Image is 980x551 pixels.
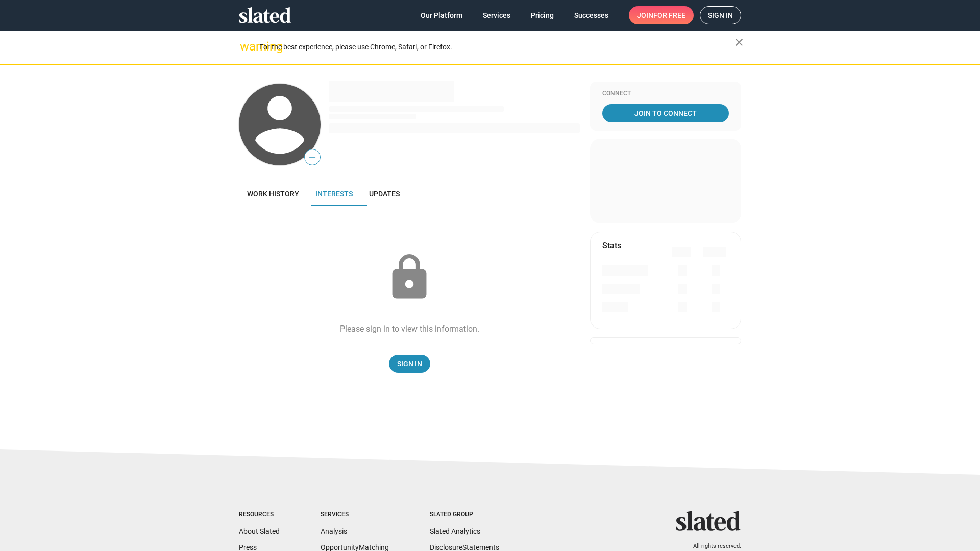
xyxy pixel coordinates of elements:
[629,6,694,24] a: Joinfor free
[421,6,462,24] span: Our Platform
[340,323,479,334] div: Please sign in to view this information.
[321,527,347,535] a: Analysis
[430,511,499,519] div: Slated Group
[733,36,745,48] mat-icon: close
[483,6,510,24] span: Services
[602,240,621,251] mat-card-title: Stats
[475,6,519,24] a: Services
[239,527,280,535] a: About Slated
[604,104,727,122] span: Join To Connect
[430,527,480,535] a: Slated Analytics
[700,6,741,24] a: Sign in
[523,6,562,24] a: Pricing
[602,90,729,98] div: Connect
[361,182,408,206] a: Updates
[653,6,685,24] span: for free
[531,6,554,24] span: Pricing
[240,40,252,53] mat-icon: warning
[321,511,389,519] div: Services
[247,190,299,198] span: Work history
[384,252,435,303] mat-icon: lock
[239,511,280,519] div: Resources
[315,190,353,198] span: Interests
[602,104,729,122] a: Join To Connect
[412,6,471,24] a: Our Platform
[369,190,400,198] span: Updates
[307,182,361,206] a: Interests
[305,151,320,164] span: —
[259,40,735,54] div: For the best experience, please use Chrome, Safari, or Firefox.
[397,355,422,373] span: Sign In
[574,6,608,24] span: Successes
[389,355,430,373] a: Sign In
[239,182,307,206] a: Work history
[708,7,733,24] span: Sign in
[566,6,617,24] a: Successes
[637,6,685,24] span: Join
